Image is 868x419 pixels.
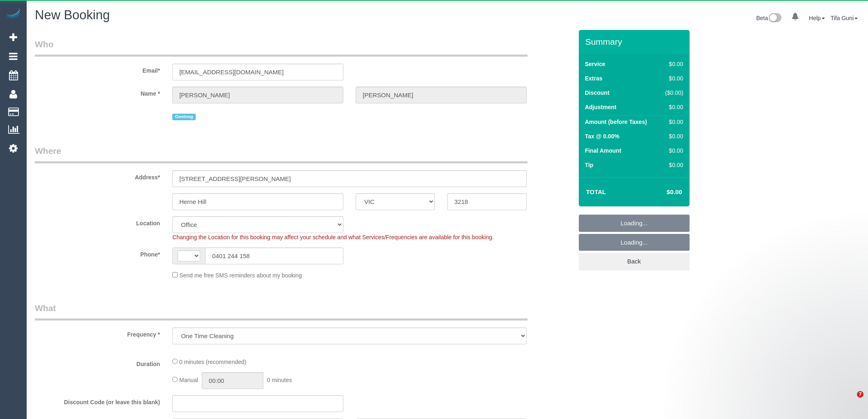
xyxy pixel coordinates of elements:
label: Tax @ 0.00% [585,132,619,140]
img: New interface [768,13,781,24]
label: Discount [585,89,610,97]
label: Phone* [29,247,166,259]
span: Manual [179,377,198,383]
label: Frequency * [29,327,166,339]
span: 0 minutes [267,377,292,383]
img: Automaid Logo [5,8,21,20]
strong: Total [586,188,606,195]
div: ($0.00) [662,89,683,97]
div: $0.00 [662,103,683,111]
label: Final Amount [585,147,621,155]
div: $0.00 [662,147,683,155]
span: Geelong [172,114,196,120]
label: Adjustment [585,103,617,111]
a: Tifa Guni [831,15,858,21]
span: Send me free SMS reminders about my booking [179,272,302,279]
span: New Booking [35,8,110,22]
input: Last Name* [356,87,527,103]
legend: Who [35,38,528,57]
div: $0.00 [662,132,683,140]
div: $0.00 [662,60,683,68]
input: Suburb* [172,193,343,210]
label: Tip [585,161,594,169]
span: Changing the Location for this booking may affect your schedule and what Services/Frequencies are... [172,234,493,240]
legend: What [35,302,528,321]
input: Email* [172,64,343,80]
div: $0.00 [662,74,683,82]
input: Phone* [205,247,343,264]
label: Name * [29,87,166,98]
h3: Summary [585,37,685,46]
label: Discount Code (or leave this blank) [29,395,166,406]
label: Service [585,60,605,68]
h4: $0.00 [642,189,682,196]
label: Amount (before Taxes) [585,118,647,126]
label: Email* [29,64,166,75]
input: Post Code* [447,193,526,210]
a: Help [809,15,825,21]
div: $0.00 [662,161,683,169]
div: $0.00 [662,118,683,126]
iframe: Intercom live chat [840,391,860,411]
a: Beta [756,15,781,21]
label: Duration [29,357,166,368]
label: Location [29,216,166,227]
label: Address* [29,170,166,181]
legend: Where [35,145,528,163]
a: Back [579,253,690,270]
span: 0 minutes (recommended) [179,359,246,365]
span: 7 [857,391,863,398]
input: First Name* [172,87,343,103]
label: Extras [585,74,603,82]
